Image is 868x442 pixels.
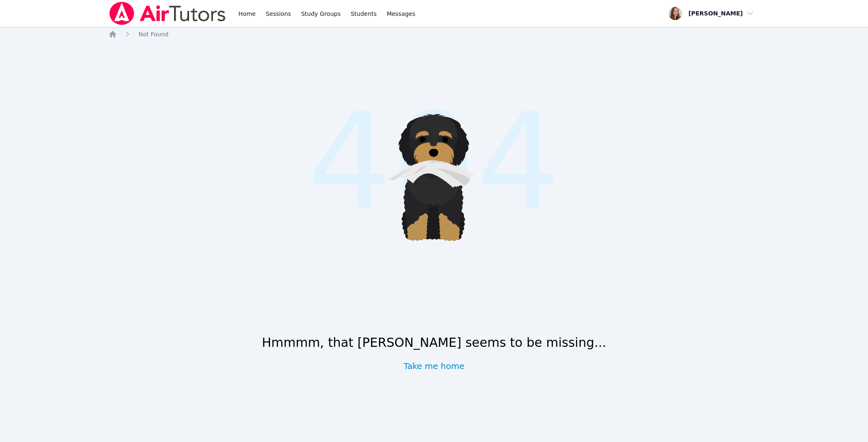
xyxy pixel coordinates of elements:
span: Messages [387,10,416,18]
nav: Breadcrumb [108,30,759,38]
h1: Hmmmm, that [PERSON_NAME] seems to be missing... [262,335,606,350]
span: 404 [308,62,560,261]
span: Not Found [139,31,169,38]
a: Take me home [404,360,464,372]
a: Not Found [139,30,169,38]
img: Air Tutors [108,2,227,25]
